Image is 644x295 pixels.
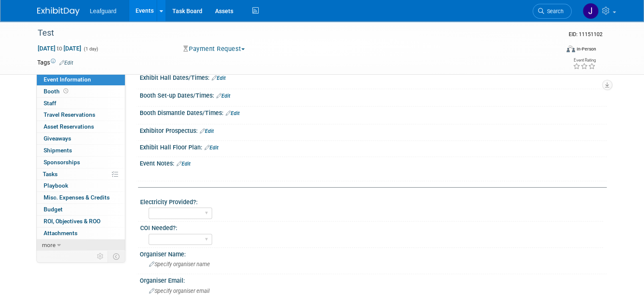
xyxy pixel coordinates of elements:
a: more [37,239,125,251]
a: Tasks [37,169,125,180]
td: Tags [37,58,73,67]
span: Event ID: 11151102 [569,31,603,37]
a: Edit [177,161,191,167]
a: Budget [37,204,125,215]
div: Booth Dismantle Dates/Times: [140,107,607,118]
a: Asset Reservations [37,121,125,132]
span: Attachments [44,230,77,236]
a: Booth [37,86,125,97]
a: ROI, Objectives & ROO [37,216,125,227]
span: Search [544,8,564,14]
a: Edit [205,145,218,151]
span: ROI, Objectives & ROO [44,218,100,225]
span: to [55,45,64,52]
div: Exhibitor Prospectus: [140,124,607,135]
span: Giveaways [44,135,71,142]
span: Travel Reservations [44,111,95,118]
a: Sponsorships [37,157,125,168]
img: Jonathan Zargo [583,3,599,19]
a: Edit [212,75,226,81]
div: Organiser Name: [140,248,607,258]
a: Playbook [37,180,125,191]
button: Payment Request [180,45,248,53]
div: In-Person [576,46,596,52]
div: Event Format [514,44,596,57]
td: Personalize Event Tab Strip [93,251,108,262]
a: Search [533,4,572,19]
span: Sponsorships [44,159,80,166]
span: Event Information [44,76,91,83]
a: Shipments [37,145,125,156]
a: Edit [216,93,230,99]
a: Travel Reservations [37,109,125,121]
div: Booth Set-up Dates/Times: [140,89,607,100]
span: Budget [44,206,63,213]
span: Booth not reserved yet [62,88,70,94]
span: Playbook [44,182,68,189]
a: Edit [200,128,214,134]
div: COI Needed?: [140,222,603,232]
span: more [42,242,55,248]
span: (1 day) [83,46,98,52]
div: Event Notes: [140,157,607,168]
td: Toggle Event Tabs [108,251,125,262]
div: Event Rating [573,58,596,62]
span: Staff [44,100,56,107]
span: [DATE] [DATE] [37,45,82,52]
div: Exhibit Hall Dates/Times: [140,71,607,82]
span: Misc. Expenses & Credits [44,194,110,201]
img: Format-Inperson.png [567,45,575,52]
div: Test [35,25,549,41]
span: Tasks [43,171,58,177]
a: Edit [226,110,240,116]
a: Event Information [37,74,125,85]
span: Shipments [44,147,72,154]
div: Organiser Email: [140,274,607,285]
span: Specify organiser email [149,288,210,294]
img: ExhibitDay [37,7,80,16]
span: Asset Reservations [44,123,94,130]
a: Giveaways [37,133,125,144]
span: Leafguard [90,8,116,14]
a: Edit [59,60,73,66]
span: Booth [44,88,70,95]
a: Staff [37,98,125,109]
a: Attachments [37,228,125,239]
a: Misc. Expenses & Credits [37,192,125,203]
div: Electricity Provided?: [140,196,603,206]
span: Specify organiser name [149,261,210,267]
div: Exhibit Hall Floor Plan: [140,141,607,152]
